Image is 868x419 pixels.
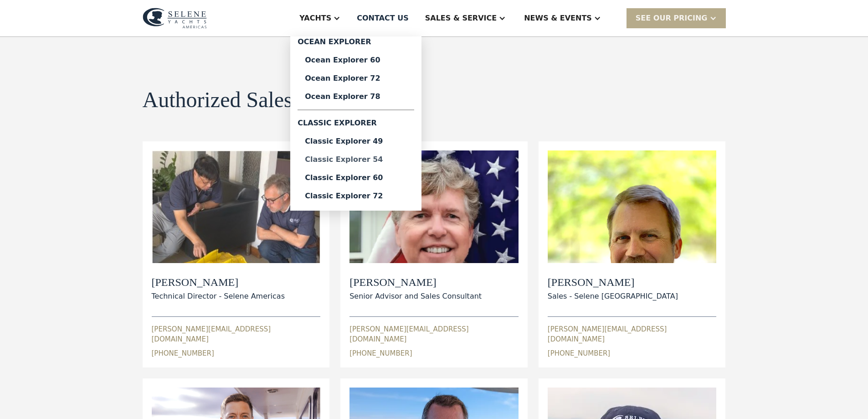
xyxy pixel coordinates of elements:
a: Classic Explorer 72 [298,187,414,205]
a: Classic Explorer 54 [298,150,414,169]
div: Classic Explorer [298,114,414,132]
h2: [PERSON_NAME] [548,276,678,289]
div: Sales & Service [425,13,497,24]
div: [PERSON_NAME][EMAIL_ADDRESS][DOMAIN_NAME] [349,324,519,345]
img: logo [143,8,207,29]
h1: Authorized Sales [143,88,293,112]
div: Ocean Explorer 60 [305,57,407,64]
div: SEE Our Pricing [636,13,708,24]
div: [PERSON_NAME][EMAIL_ADDRESS][DOMAIN_NAME] [152,324,321,345]
div: Technical Director - Selene Americas [152,291,285,302]
div: [PHONE_NUMBER] [548,348,610,359]
div: Ocean Explorer [298,36,414,51]
nav: Yachts [290,36,421,211]
h2: [PERSON_NAME] [349,276,482,289]
div: SEE Our Pricing [627,8,726,28]
div: [PHONE_NUMBER] [152,348,214,359]
a: Ocean Explorer 72 [298,69,414,88]
div: Senior Advisor and Sales Consultant [349,291,482,302]
div: Ocean Explorer 78 [305,93,407,100]
div: Classic Explorer 54 [305,156,407,163]
div: [PERSON_NAME][EMAIL_ADDRESS][DOMAIN_NAME] [548,324,717,345]
a: Ocean Explorer 78 [298,88,414,106]
div: Yachts [299,13,331,24]
div: [PHONE_NUMBER] [349,348,412,359]
a: Classic Explorer 60 [298,169,414,187]
div: Classic Explorer 49 [305,138,407,145]
h2: [PERSON_NAME] [152,276,285,289]
div: News & EVENTS [524,13,592,24]
div: [PERSON_NAME]Technical Director - Selene Americas[PERSON_NAME][EMAIL_ADDRESS][DOMAIN_NAME][PHONE_... [152,150,321,358]
div: [PERSON_NAME]Senior Advisor and Sales Consultant[PERSON_NAME][EMAIL_ADDRESS][DOMAIN_NAME][PHONE_N... [349,150,519,358]
div: [PERSON_NAME]Sales - Selene [GEOGRAPHIC_DATA][PERSON_NAME][EMAIL_ADDRESS][DOMAIN_NAME][PHONE_NUMBER] [548,150,717,358]
div: Classic Explorer 72 [305,192,407,200]
div: Ocean Explorer 72 [305,75,407,82]
a: Ocean Explorer 60 [298,51,414,69]
a: Classic Explorer 49 [298,132,414,150]
div: Sales - Selene [GEOGRAPHIC_DATA] [548,291,678,302]
div: Contact US [357,13,409,24]
div: Classic Explorer 60 [305,174,407,181]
